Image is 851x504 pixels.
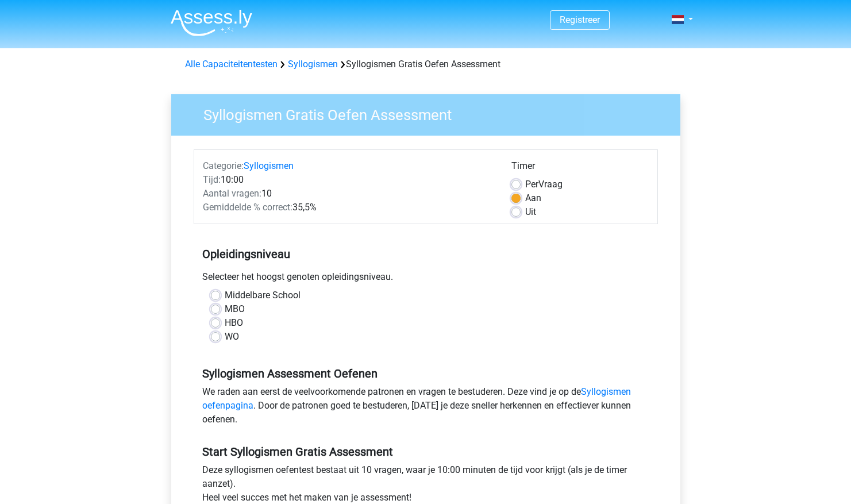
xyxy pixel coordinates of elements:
label: Middelbare School [225,288,301,302]
span: Categorie: [203,160,244,171]
img: Assessly [171,9,252,36]
a: Alle Capaciteitentesten [185,59,278,70]
a: Syllogismen [288,59,338,70]
span: Tijd: [203,174,221,185]
h5: Syllogismen Assessment Oefenen [202,367,649,380]
label: Vraag [525,178,563,191]
h5: Start Syllogismen Gratis Assessment [202,445,649,459]
div: Timer [511,159,649,178]
div: Selecteer het hoogst genoten opleidingsniveau. [194,270,658,288]
h3: Syllogismen Gratis Oefen Assessment [190,102,672,124]
a: Registreer [560,14,600,25]
label: Aan [525,191,541,205]
span: Aantal vragen: [203,188,261,199]
label: HBO [225,316,243,330]
div: We raden aan eerst de veelvoorkomende patronen en vragen te bestuderen. Deze vind je op de . Door... [194,385,658,431]
div: 10 [194,187,503,201]
div: Syllogismen Gratis Oefen Assessment [180,57,671,71]
label: Uit [525,205,536,219]
span: Gemiddelde % correct: [203,202,292,213]
span: Per [525,179,538,190]
div: 35,5% [194,201,503,214]
h5: Opleidingsniveau [202,243,649,266]
label: MBO [225,302,245,316]
a: Syllogismen [244,160,294,171]
label: WO [225,330,239,344]
div: 10:00 [194,173,503,187]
